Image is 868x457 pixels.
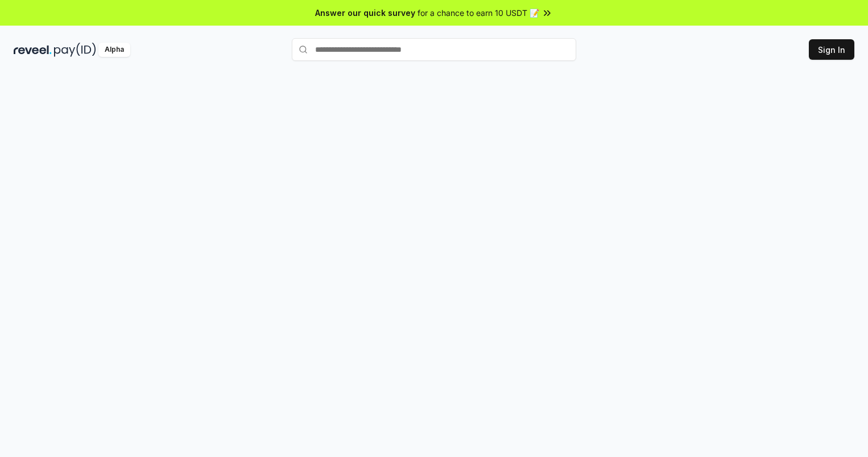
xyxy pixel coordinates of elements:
div: Alpha [98,43,130,57]
img: reveel_dark [14,43,52,57]
span: for a chance to earn 10 USDT 📝 [418,7,539,19]
span: Answer our quick survey [315,7,415,19]
button: Sign In [809,39,854,60]
img: pay_id [54,43,96,57]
